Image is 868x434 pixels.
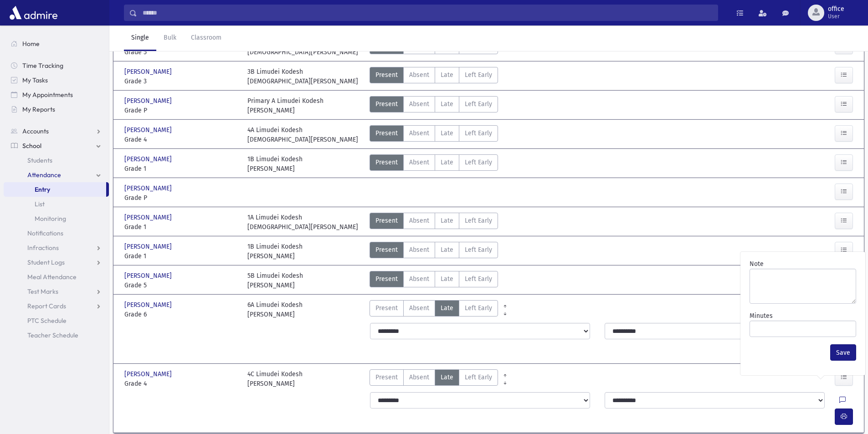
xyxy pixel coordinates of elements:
[4,153,109,168] a: Students
[184,26,229,51] a: Classroom
[35,200,45,208] span: List
[4,211,109,226] a: Monitoring
[124,300,174,310] span: [PERSON_NAME]
[156,26,184,51] a: Bulk
[409,373,429,382] span: Absent
[247,300,303,319] div: 6A Limudei Kodesh [PERSON_NAME]
[4,168,109,182] a: Attendance
[375,274,398,284] span: Present
[4,124,109,138] a: Accounts
[124,125,174,135] span: [PERSON_NAME]
[22,127,49,135] span: Accounts
[465,128,492,138] span: Left Early
[27,273,77,281] span: Meal Attendance
[370,154,498,174] div: AttTypes
[4,36,109,51] a: Home
[441,216,453,225] span: Late
[27,317,67,325] span: PTC Schedule
[370,300,498,319] div: AttTypes
[465,216,492,225] span: Left Early
[441,158,453,167] span: Late
[124,26,156,51] a: Single
[409,99,429,109] span: Absent
[375,245,398,255] span: Present
[22,91,73,99] span: My Appointments
[441,128,453,138] span: Late
[27,156,52,164] span: Students
[124,213,174,222] span: [PERSON_NAME]
[4,58,109,73] a: Time Tracking
[22,105,55,113] span: My Reports
[409,245,429,255] span: Absent
[375,303,398,313] span: Present
[27,244,59,252] span: Infractions
[137,5,718,21] input: Search
[409,128,429,138] span: Absent
[4,102,109,117] a: My Reports
[124,67,174,77] span: [PERSON_NAME]
[124,193,238,203] span: Grade P
[370,213,498,232] div: AttTypes
[370,369,498,388] div: AttTypes
[22,40,40,48] span: Home
[4,182,106,197] a: Entry
[465,158,492,167] span: Left Early
[124,135,238,144] span: Grade 4
[409,274,429,284] span: Absent
[124,164,238,174] span: Grade 1
[27,331,78,339] span: Teacher Schedule
[124,281,238,290] span: Grade 5
[370,67,498,86] div: AttTypes
[370,96,498,115] div: AttTypes
[828,5,844,13] span: office
[375,216,398,225] span: Present
[27,302,66,310] span: Report Cards
[4,313,109,328] a: PTC Schedule
[441,99,453,109] span: Late
[124,154,174,164] span: [PERSON_NAME]
[4,270,109,284] a: Meal Attendance
[370,242,498,261] div: AttTypes
[27,229,63,237] span: Notifications
[4,299,109,313] a: Report Cards
[375,158,398,167] span: Present
[465,70,492,80] span: Left Early
[124,184,174,193] span: [PERSON_NAME]
[4,255,109,270] a: Student Logs
[124,271,174,281] span: [PERSON_NAME]
[465,274,492,284] span: Left Early
[247,369,303,388] div: 4C Limudei Kodesh [PERSON_NAME]
[124,310,238,319] span: Grade 6
[4,240,109,255] a: Infractions
[750,311,773,321] label: Minutes
[441,373,453,382] span: Late
[124,251,238,261] span: Grade 1
[750,259,764,269] label: Note
[441,245,453,255] span: Late
[247,96,324,115] div: Primary A Limudei Kodesh [PERSON_NAME]
[4,87,109,102] a: My Appointments
[409,70,429,80] span: Absent
[27,171,61,179] span: Attendance
[124,222,238,232] span: Grade 1
[465,373,492,382] span: Left Early
[124,369,174,379] span: [PERSON_NAME]
[4,226,109,240] a: Notifications
[247,213,358,232] div: 1A Limudei Kodesh [DEMOGRAPHIC_DATA][PERSON_NAME]
[247,154,303,174] div: 1B Limudei Kodesh [PERSON_NAME]
[247,67,358,86] div: 3B Limudei Kodesh [DEMOGRAPHIC_DATA][PERSON_NAME]
[247,271,303,290] div: 5B Limudei Kodesh [PERSON_NAME]
[375,373,398,382] span: Present
[830,344,856,361] button: Save
[124,96,174,106] span: [PERSON_NAME]
[828,13,844,20] span: User
[27,287,58,296] span: Test Marks
[4,138,109,153] a: School
[247,125,358,144] div: 4A Limudei Kodesh [DEMOGRAPHIC_DATA][PERSON_NAME]
[124,106,238,115] span: Grade P
[409,158,429,167] span: Absent
[465,245,492,255] span: Left Early
[27,258,65,266] span: Student Logs
[4,197,109,211] a: List
[370,125,498,144] div: AttTypes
